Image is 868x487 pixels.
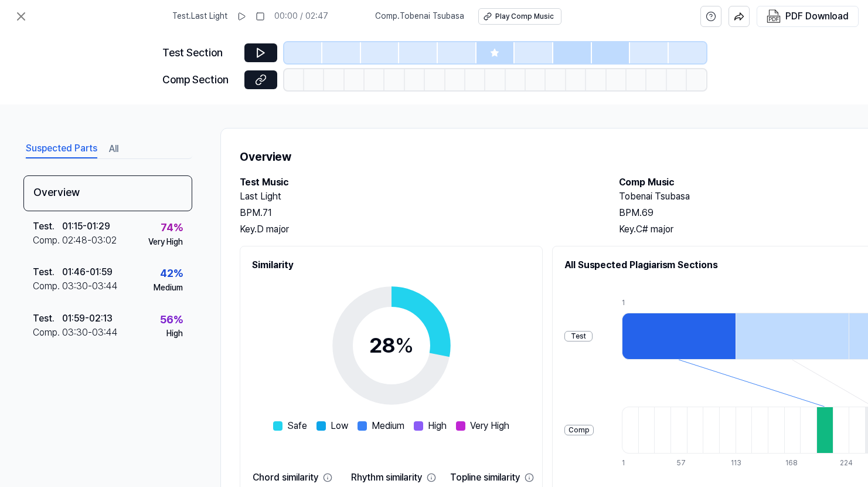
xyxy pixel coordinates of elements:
div: 113 [731,458,747,468]
div: 1 [622,458,638,468]
div: 01:15 - 01:29 [62,219,110,234]
div: Comp . [33,279,62,293]
div: 03:30 - 03:44 [62,279,118,293]
div: Very High [148,236,183,248]
span: Test . Last Light [172,11,227,22]
div: 56 % [160,312,183,329]
button: All [109,140,118,158]
button: Suspected Parts [26,140,97,158]
div: Comp . [33,234,62,248]
div: Test . [33,312,62,326]
div: Comp Section [162,72,237,89]
div: 02:48 - 03:02 [62,234,117,248]
img: share [734,11,744,22]
span: Medium [372,419,404,433]
div: Chord similarity [253,471,318,485]
span: % [395,333,414,358]
div: Test . [33,265,62,279]
div: 01:46 - 01:59 [62,265,113,279]
div: PDF Download [785,9,849,24]
div: Test [564,331,593,342]
h2: Last Light [240,190,595,204]
span: Very High [470,419,509,433]
span: Low [331,419,348,433]
button: help [700,6,721,27]
div: Comp . [33,326,62,340]
div: BPM. 71 [240,206,595,220]
div: 168 [785,458,802,468]
div: 74 % [161,219,183,236]
div: 00:00 / 02:47 [274,11,328,22]
div: Test Section [162,45,237,62]
div: Medium [154,282,183,294]
div: Rhythm similarity [351,471,422,485]
div: Play Comp Music [495,12,554,22]
div: 28 [369,330,414,361]
img: PDF Download [767,9,781,23]
div: 42 % [160,265,183,282]
span: High [428,419,447,433]
div: 1 [622,298,736,308]
h2: Test Music [240,175,595,190]
div: 03:30 - 03:44 [62,326,118,340]
div: Key. D major [240,222,595,236]
div: Comp [564,425,594,436]
button: Play Comp Music [478,8,561,25]
div: 01:59 - 02:13 [62,312,113,326]
div: Overview [23,175,192,211]
div: 224 [840,458,856,468]
div: 57 [676,458,693,468]
h2: Similarity [252,258,530,272]
span: Comp . Tobenai Tsubasa [375,11,464,22]
span: Safe [287,419,307,433]
div: High [166,328,183,340]
div: Topline similarity [450,471,520,485]
button: PDF Download [764,6,851,26]
div: Test . [33,219,62,234]
svg: help [706,11,716,22]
